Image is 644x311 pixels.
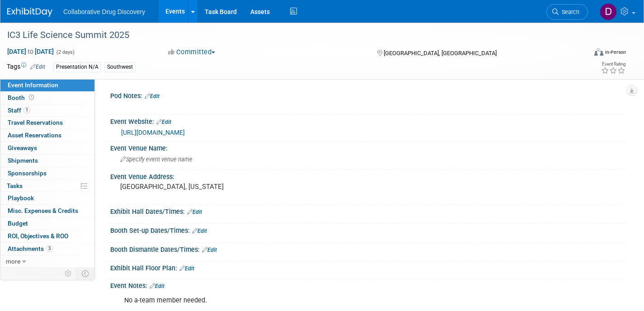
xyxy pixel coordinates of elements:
[110,279,626,291] div: Event Notes:
[110,115,626,127] div: Event Website:
[110,141,626,153] div: Event Venue Name:
[120,156,193,163] span: Specify event venue name
[110,89,626,101] div: Pod Notes:
[8,207,78,214] span: Misc. Expenses & Credits
[0,255,94,268] a: more
[110,205,626,217] div: Exhibit Hall Dates/Times:
[30,64,45,70] a: Edit
[56,49,75,55] span: (2 days)
[110,170,626,181] div: Event Venue Address:
[8,245,53,252] span: Attachments
[118,292,526,310] div: No a-team member needed.
[534,47,626,61] div: Event Format
[8,132,61,139] span: Asset Reservations
[0,192,94,204] a: Playbook
[110,261,626,273] div: Exhibit Hall Floor Plan:
[601,62,625,66] div: Event Rating
[104,62,136,72] div: Southwest
[8,144,37,151] span: Giveaways
[0,117,94,129] a: Travel Reservations
[594,48,603,56] img: Format-Inperson.png
[6,258,20,265] span: more
[8,107,30,114] span: Staff
[0,155,94,167] a: Shipments
[187,209,202,215] a: Edit
[546,4,588,20] a: Search
[156,119,171,125] a: Edit
[179,265,194,272] a: Edit
[0,142,94,154] a: Giveaways
[8,81,58,89] span: Event Information
[110,243,626,254] div: Booth Dismantle Dates/Times:
[26,48,35,55] span: to
[165,47,219,57] button: Committed
[8,220,28,227] span: Budget
[110,224,626,236] div: Booth Set-up Dates/Times:
[0,230,94,242] a: ROI, Objectives & ROO
[46,245,53,252] span: 3
[145,93,160,99] a: Edit
[61,268,76,279] td: Personalize Event Tab Strip
[0,104,94,117] a: Staff1
[0,79,94,91] a: Event Information
[8,119,63,126] span: Travel Reservations
[192,228,207,234] a: Edit
[7,62,45,72] td: Tags
[8,194,34,202] span: Playbook
[8,170,47,177] span: Sponsorships
[8,232,68,240] span: ROI, Objectives & ROO
[8,157,38,164] span: Shipments
[120,183,315,191] pre: [GEOGRAPHIC_DATA], [US_STATE]
[27,94,36,101] span: Booth not reserved yet
[4,27,573,43] div: IC3 Life Science Summit 2025
[8,94,36,101] span: Booth
[559,9,579,15] span: Search
[202,247,217,253] a: Edit
[384,50,497,57] span: [GEOGRAPHIC_DATA], [GEOGRAPHIC_DATA]
[121,129,185,136] a: [URL][DOMAIN_NAME]
[605,49,626,56] div: In-Person
[600,3,617,20] img: Daniel Castro
[0,167,94,179] a: Sponsorships
[0,243,94,255] a: Attachments3
[76,268,95,279] td: Toggle Event Tabs
[53,62,101,72] div: Presentation N/A
[0,129,94,141] a: Asset Reservations
[0,92,94,104] a: Booth
[0,217,94,230] a: Budget
[24,107,30,113] span: 1
[0,180,94,192] a: Tasks
[150,283,165,289] a: Edit
[63,8,145,15] span: Collaborative Drug Discovery
[7,182,23,189] span: Tasks
[0,205,94,217] a: Misc. Expenses & Credits
[7,8,52,17] img: ExhibitDay
[7,47,54,56] span: [DATE] [DATE]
